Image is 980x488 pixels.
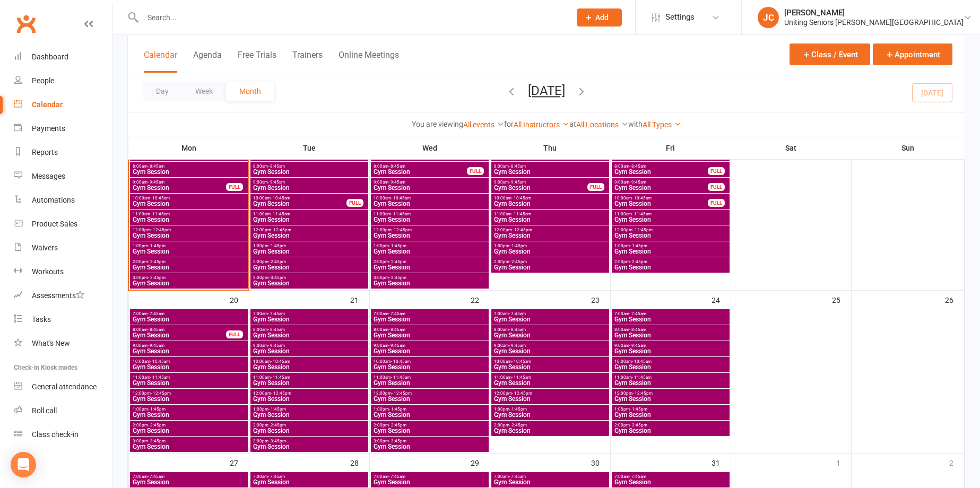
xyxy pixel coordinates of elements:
[391,212,411,216] span: - 11:45am
[271,196,290,201] span: - 10:45am
[373,196,487,201] span: 10:00am
[373,212,487,216] span: 11:00am
[32,53,68,61] div: Dashboard
[132,232,246,239] span: Gym Session
[493,185,588,191] span: Gym Session
[614,391,727,396] span: 12:00pm
[490,137,610,159] th: Thu
[463,120,504,129] a: All events
[148,164,164,169] span: - 8:45am
[614,201,708,207] span: Gym Session
[665,5,695,29] span: Settings
[253,364,366,370] span: Gym Session
[132,280,246,286] span: Gym Session
[514,120,569,129] a: All Instructors
[614,216,727,223] span: Gym Session
[339,50,399,73] button: Online Meetings
[632,359,652,364] span: - 10:45am
[614,316,727,323] span: Gym Session
[493,180,588,185] span: 9:00am
[493,228,607,232] span: 12:00pm
[509,259,527,264] span: - 2:45pm
[614,407,727,412] span: 1:00pm
[614,396,727,402] span: Gym Session
[758,7,779,28] div: JC
[253,407,366,412] span: 1:00pm
[851,137,965,159] th: Sun
[132,407,246,412] span: 1:00pm
[132,185,227,191] span: Gym Session
[132,196,246,201] span: 10:00am
[388,180,405,185] span: - 9:45am
[230,291,249,308] div: 20
[708,167,725,175] div: FULL
[373,169,467,175] span: Gym Session
[14,284,112,308] a: Assessments
[471,291,490,308] div: 22
[493,327,607,332] span: 8:00am
[493,380,607,386] span: Gym Session
[132,348,246,354] span: Gym Session
[373,164,467,169] span: 8:00am
[391,196,411,201] span: - 10:45am
[132,343,246,348] span: 9:00am
[132,180,227,185] span: 9:00am
[132,228,246,232] span: 12:00pm
[128,137,249,159] th: Mon
[373,232,487,239] span: Gym Session
[628,120,643,128] strong: with
[132,327,227,332] span: 8:00am
[493,248,607,255] span: Gym Session
[32,148,58,156] div: Reports
[226,82,274,101] button: Month
[629,180,646,185] span: - 9:45am
[32,315,51,324] div: Tasks
[373,264,487,271] span: Gym Session
[132,332,227,338] span: Gym Session
[493,396,607,402] span: Gym Session
[493,332,607,338] span: Gym Session
[150,196,170,201] span: - 10:45am
[268,275,286,280] span: - 3:45pm
[630,243,647,248] span: - 1:45pm
[253,212,366,216] span: 11:00am
[253,375,366,380] span: 11:00am
[253,280,366,286] span: Gym Session
[509,343,526,348] span: - 9:45am
[32,124,65,133] div: Payments
[493,201,607,207] span: Gym Session
[268,327,285,332] span: - 8:45am
[784,8,964,18] div: [PERSON_NAME]
[493,359,607,364] span: 10:00am
[493,316,607,323] span: Gym Session
[614,343,727,348] span: 9:00am
[509,407,527,412] span: - 1:45pm
[32,172,65,180] div: Messages
[373,380,487,386] span: Gym Session
[373,375,487,380] span: 11:00am
[511,359,531,364] span: - 10:45am
[614,332,727,338] span: Gym Session
[143,82,182,101] button: Day
[784,18,964,27] div: Uniting Seniors [PERSON_NAME][GEOGRAPHIC_DATA]
[132,169,246,175] span: Gym Session
[132,396,246,402] span: Gym Session
[493,216,607,223] span: Gym Session
[614,259,727,264] span: 2:00pm
[14,93,112,117] a: Calendar
[832,291,851,308] div: 25
[253,327,366,332] span: 8:00am
[253,201,347,207] span: Gym Session
[373,316,487,323] span: Gym Session
[32,382,97,391] div: General attendance
[32,267,64,276] div: Workouts
[509,164,526,169] span: - 8:45am
[373,407,487,412] span: 1:00pm
[632,391,653,396] span: - 12:45pm
[467,167,484,175] div: FULL
[140,10,563,25] input: Search...
[373,391,487,396] span: 12:00pm
[132,364,246,370] span: Gym Session
[148,407,166,412] span: - 1:45pm
[148,311,164,316] span: - 7:45am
